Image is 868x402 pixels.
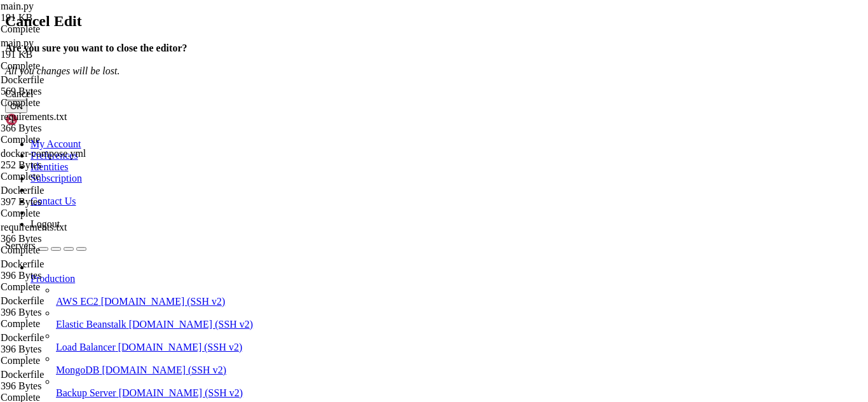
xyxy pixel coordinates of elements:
[1,12,118,23] div: 191 KB
[1,171,118,182] div: Complete
[5,183,703,192] x-row: 0 updates can be applied immediately.
[1,318,118,330] div: Complete
[5,5,703,14] x-row: Welcome to Ubuntu 24.04.3 LTS (GNU/Linux 6.8.0-71-generic x86_64)
[1,295,44,306] span: Dockerfile
[5,76,703,85] x-row: System load: 0.0 Processes: 128
[1,369,118,392] span: Dockerfile
[1,185,118,208] span: Dockerfile
[5,263,703,272] x-row: root@teonchat:~/meuapp#
[1,86,118,97] div: 569 Bytes
[5,41,703,50] x-row: * Support: [URL][DOMAIN_NAME]
[115,263,119,272] div: (24, 29)
[1,1,34,11] span: main.py
[1,159,118,171] div: 252 Bytes
[5,121,703,130] x-row: * Strictly confined Kubernetes makes edge and IoT secure. Learn how MicroK8s
[1,233,118,245] div: 366 Bytes
[1,332,118,355] span: Dockerfile
[5,103,703,112] x-row: Swap usage: 0% IPv6 address for eth0: [TECHNICAL_ID]
[1,74,44,85] span: Dockerfile
[1,208,118,219] div: Complete
[5,94,703,103] x-row: Memory usage: 19% IPv4 address for eth0: [TECHNICAL_ID]
[1,111,67,122] span: requirements.txt
[1,37,118,60] span: main.py
[1,134,118,145] div: Complete
[5,201,703,210] x-row: 1 additional security update can be applied with ESM Apps.
[1,222,67,232] span: requirements.txt
[1,123,118,134] div: 366 Bytes
[5,130,703,138] x-row: just raised the bar for easy, resilient and secure K8s cluster deployment.
[1,196,118,208] div: 397 Bytes
[1,49,118,60] div: 191 KB
[1,355,118,366] div: Complete
[5,32,703,41] x-row: * Management: [URL][DOMAIN_NAME]
[1,307,118,318] div: 396 Bytes
[1,60,118,72] div: Complete
[1,74,118,97] span: Dockerfile
[1,148,118,171] span: docker-compose.yml
[5,58,703,67] x-row: System information as of [DATE]
[5,254,703,263] x-row: root@teonchat:~# cd meuapp
[1,258,118,281] span: Dockerfile
[5,147,703,156] x-row: [URL][DOMAIN_NAME]
[5,23,703,32] x-row: * Documentation: [URL][DOMAIN_NAME]
[5,236,703,245] x-row: *** System restart required ***
[5,245,703,254] x-row: Last login: [DATE] from [TECHNICAL_ID]
[1,344,118,355] div: 396 Bytes
[1,222,118,245] span: requirements.txt
[1,185,44,196] span: Dockerfile
[1,148,86,159] span: docker-compose.yml
[5,165,703,174] x-row: Expanded Security Maintenance for Applications is not enabled.
[1,369,44,380] span: Dockerfile
[1,281,118,293] div: Complete
[1,245,118,256] div: Complete
[1,111,118,134] span: requirements.txt
[1,295,118,318] span: Dockerfile
[1,270,118,281] div: 396 Bytes
[5,210,703,218] x-row: Learn more about enabling ESM Apps service at [URL][DOMAIN_NAME]
[5,85,703,94] x-row: Usage of /: 44.0% of 37.23GB Users logged in: 0
[1,37,34,48] span: main.py
[1,1,118,23] span: main.py
[1,23,118,35] div: Complete
[1,97,118,109] div: Complete
[1,332,44,343] span: Dockerfile
[1,380,118,392] div: 396 Bytes
[1,258,44,269] span: Dockerfile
